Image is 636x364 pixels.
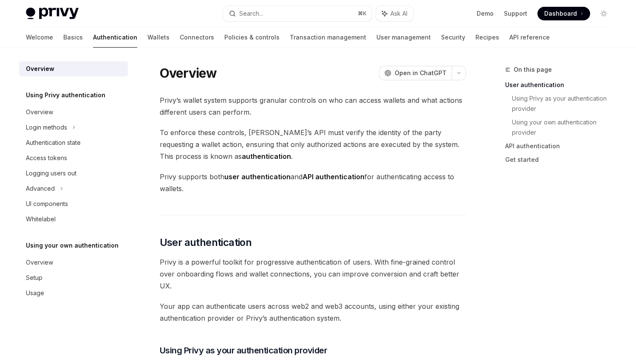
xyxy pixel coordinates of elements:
span: Privy’s wallet system supports granular controls on who can access wallets and what actions diffe... [160,94,466,118]
a: Welcome [26,27,53,48]
div: Usage [26,288,44,298]
button: Ask AI [376,6,413,21]
div: Whitelabel [26,214,56,224]
a: Basics [63,27,83,48]
a: User management [376,27,431,48]
a: Policies & controls [224,27,280,48]
button: Search...⌘K [223,6,372,21]
span: On this page [514,65,552,75]
span: ⌘ K [358,10,367,17]
span: To enforce these controls, [PERSON_NAME]’s API must verify the identity of the party requesting a... [160,127,466,162]
img: light logo [26,8,79,20]
strong: user authentication [224,172,291,181]
div: Logging users out [26,168,76,178]
span: Privy supports both and for authenticating access to wallets. [160,171,466,195]
strong: authentication [242,152,291,161]
div: Overview [26,64,54,74]
span: Open in ChatGPT [395,69,447,77]
a: Access tokens [19,150,128,166]
span: Ask AI [390,9,407,18]
a: Connectors [180,27,214,48]
a: Get started [505,153,617,166]
a: Using Privy as your authentication provider [512,92,617,116]
a: Whitelabel [19,212,128,227]
div: Setup [26,273,42,283]
span: Using Privy as your authentication provider [160,344,328,356]
a: API authentication [505,139,617,153]
span: Your app can authenticate users across web2 and web3 accounts, using either your existing authent... [160,300,466,324]
a: Security [441,27,465,48]
a: Overview [19,255,128,270]
a: Wallets [147,27,170,48]
div: Overview [26,107,53,117]
div: Login methods [26,122,67,133]
a: Recipes [475,27,499,48]
a: Transaction management [290,27,366,48]
a: Overview [19,61,128,76]
div: Authentication state [26,138,81,148]
a: Setup [19,270,128,285]
div: UI components [26,199,68,209]
span: Dashboard [544,9,577,18]
button: Open in ChatGPT [379,66,452,80]
a: Authentication state [19,135,128,150]
a: Overview [19,104,128,120]
a: Usage [19,285,128,301]
h5: Using your own authentication [26,240,119,251]
a: Dashboard [537,7,590,20]
h1: Overview [160,65,217,81]
a: API reference [509,27,550,48]
a: Logging users out [19,166,128,181]
a: Support [504,9,527,18]
div: Overview [26,257,53,268]
span: User authentication [160,236,252,249]
div: Advanced [26,183,55,194]
div: Search... [239,8,263,19]
h5: Using Privy authentication [26,90,105,100]
strong: API authentication [302,172,365,181]
a: Using your own authentication provider [512,116,617,139]
a: Authentication [93,27,137,48]
a: User authentication [505,78,617,92]
span: Privy is a powerful toolkit for progressive authentication of users. With fine-grained control ov... [160,256,466,292]
a: UI components [19,196,128,212]
a: Demo [477,9,494,18]
button: Toggle dark mode [597,7,611,20]
div: Access tokens [26,153,67,163]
